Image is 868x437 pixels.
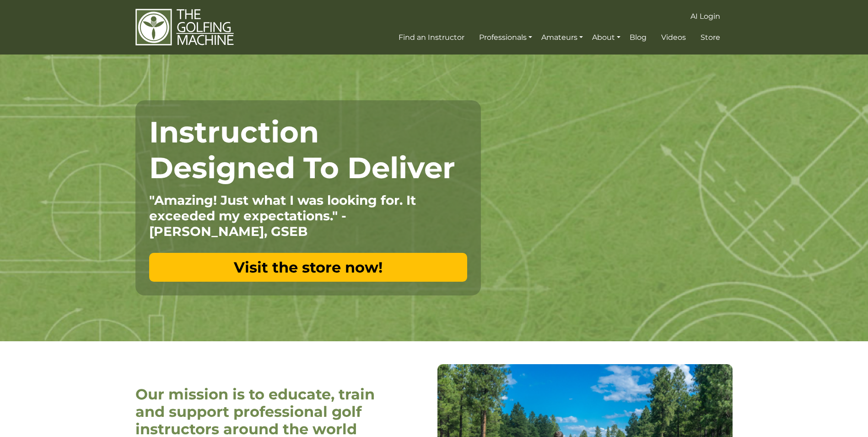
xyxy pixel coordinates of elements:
span: Find an Instructor [399,33,464,42]
h1: Instruction Designed To Deliver [149,114,467,186]
a: Amateurs [539,29,585,46]
span: Blog [630,33,647,42]
a: Blog [627,29,649,46]
a: About [590,29,623,46]
p: "Amazing! Just what I was looking for. It exceeded my expectations." - [PERSON_NAME], GSEB [149,192,467,239]
span: AI Login [690,12,720,21]
a: Visit the store now! [149,253,467,282]
a: AI Login [688,8,722,25]
img: The Golfing Machine [135,8,234,46]
a: Professionals [477,29,534,46]
a: Videos [659,29,688,46]
a: Store [698,29,722,46]
span: Videos [661,33,686,42]
span: Store [701,33,720,42]
a: Find an Instructor [396,29,467,46]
